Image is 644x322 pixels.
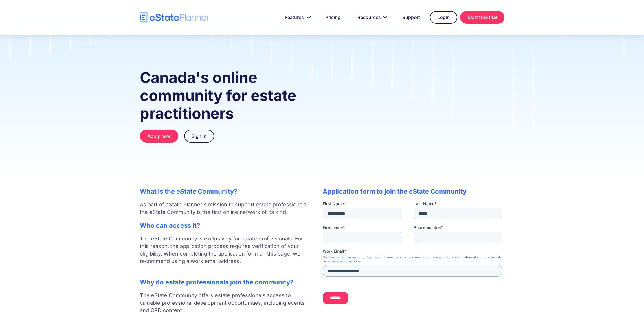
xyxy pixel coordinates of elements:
a: Sign in [184,130,214,143]
p: The eState Community is exclusively for estate professionals. For this reason, the application pr... [140,235,311,273]
h2: Application form to join the eState Community [323,188,504,195]
a: Login [430,11,457,24]
h2: Why do estate professionals join the community? [140,278,311,286]
p: As part of eState Planner's mission to support estate professionals, the eState Community is the ... [140,201,311,216]
a: Resources [351,12,392,23]
a: Apply now [140,130,178,143]
a: Pricing [318,12,348,23]
h2: Who can access it? [140,222,311,229]
strong: Canada's online community for estate practitioners [140,69,296,123]
a: Features [278,12,315,23]
a: Support [395,12,427,23]
a: home [140,12,209,23]
iframe: Form 0 [323,201,504,308]
a: Start free trial [460,11,504,24]
h2: What is the eState Community? [140,188,311,195]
